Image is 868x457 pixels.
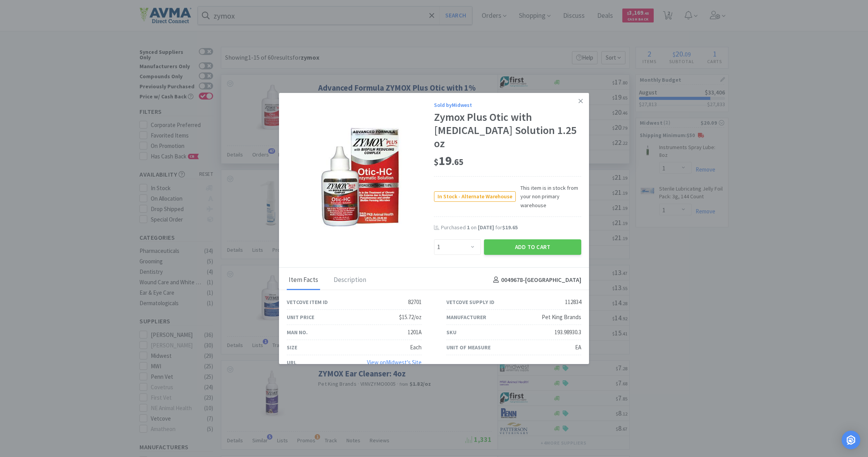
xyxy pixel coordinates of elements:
[441,224,581,232] div: Purchased on for
[310,127,411,228] img: a26f99981d2844159c9c4c124b0dd1f2_112834.jpeg
[542,313,581,322] div: Pet King Brands
[408,297,422,307] div: 82701
[842,431,860,449] div: Open Intercom Messenger
[490,275,581,285] h4: 0049678 - [GEOGRAPHIC_DATA]
[410,343,422,352] div: Each
[434,101,581,109] div: Sold by Midwest
[332,271,368,290] div: Description
[434,153,463,168] span: 19
[575,343,581,352] div: EA
[446,298,494,306] div: Vetcove Supply ID
[434,156,439,167] span: $
[565,297,581,307] div: 112834
[287,343,297,352] div: Size
[446,343,491,352] div: Unit of Measure
[287,358,296,367] div: URL
[502,224,518,231] span: $19.65
[452,156,463,167] span: . 65
[287,271,320,290] div: Item Facts
[287,313,314,321] div: Unit Price
[287,328,308,337] div: Man No.
[446,313,486,321] div: Manufacturer
[434,192,515,201] span: In Stock - Alternate Warehouse
[555,328,581,337] div: 193.98930.3
[287,298,328,306] div: Vetcove Item ID
[467,224,470,231] span: 1
[484,239,581,255] button: Add to Cart
[367,359,422,366] a: View onMidwest's Site
[478,224,494,231] span: [DATE]
[516,184,581,210] span: This item is in stock from your non primary warehouse
[399,313,422,322] div: $15.72/oz
[408,328,422,337] div: 1201A
[434,111,581,150] div: Zymox Plus Otic with [MEDICAL_DATA] Solution 1.25 oz
[446,328,456,337] div: SKU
